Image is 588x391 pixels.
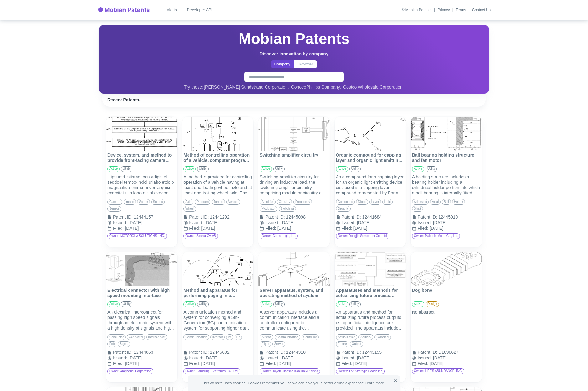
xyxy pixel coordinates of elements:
div: controller [302,334,319,340]
div: aircraft [260,334,273,340]
img: Dog bone [411,252,482,286]
img: Switching amplifier circuitry [258,117,329,151]
div: actualization [336,334,358,340]
div: [DATE] [430,361,481,366]
div: utility [426,166,437,172]
div: switching [279,206,296,212]
span: active [184,302,195,306]
span: switching [279,207,296,211]
span: utility [197,167,208,171]
div: po [235,334,242,340]
span: frequency [294,200,312,204]
p: Electrical connector with high speed mounting interface [107,288,176,299]
p: Server apparatus, system, and operating method of system [260,288,328,299]
div: utility [349,301,361,307]
span: screen [152,200,165,204]
span: active [336,167,348,171]
div: Filed : [418,361,428,367]
div: [DATE] [433,355,481,361]
div: Method and apparatus for performing paging in a communication systemMethod and apparatus for perf... [182,252,253,382]
div: modulator [260,206,277,212]
div: pcb [107,341,116,347]
p: Switching amplifier circuitry [260,152,328,164]
div: shaft [412,206,423,212]
div: [DATE] [353,226,405,231]
div: [DATE] [353,361,405,366]
a: ConocoPhillips Company [291,85,341,90]
span: utility [274,302,284,306]
div: Issued : [189,220,203,226]
span: iot [226,335,233,339]
div: [DATE] [125,226,176,231]
div: Owner: Amphenol Corporation [107,368,153,374]
p: Apparatuses and methods for actualizing future process outputs using artificial intelligence [336,288,405,299]
div: Patent ID : [342,350,361,355]
a: Ball bearing holding structure and fan motorBall bearing holding structure and fan motoractiveuti... [411,117,482,233]
div: No abstract [412,310,481,331]
div: iot [226,334,233,340]
a: Developer API [184,4,215,16]
span: holder [452,200,465,204]
span: interconnect [147,335,167,339]
span: active [336,302,348,306]
div: A method is provided for controlling operation of a vehicle having at least one leading wheel axl... [183,174,252,196]
span: Try these: [184,85,203,90]
div: 12445010 [438,214,481,220]
div: Patent ID : [418,350,437,355]
span: controller [302,335,318,339]
span: ball [442,200,451,204]
img: Electrical connector with high speed mounting interface [106,252,177,286]
div: D1098627 [438,350,481,355]
span: utility [350,167,360,171]
div: axle [183,199,193,205]
div: circuitry [277,199,292,205]
div: communication [183,334,209,340]
div: [DATE] [281,220,328,225]
div: Issued : [113,220,127,226]
div: internet [210,334,225,340]
span: diode [356,200,368,204]
div: Filed : [265,226,276,231]
div: future [336,341,349,347]
div: program [195,199,210,205]
div: output [350,341,363,347]
div: classifier [374,334,391,340]
div: [DATE] [357,355,405,361]
div: Filed : [265,361,276,367]
div: Server apparatus, system, and operating method of systemServer apparatus, system, and operating m... [258,252,329,382]
div: [DATE] [125,361,176,366]
span: communication [275,335,300,339]
div: interconnect [146,334,167,340]
div: Switching amplifier circuitrySwitching amplifier circuitryactiveutilitySwitching amplifier circui... [258,117,329,247]
div: connector [127,334,145,340]
span: Owner: Toyota Jidosha Kabushiki Kaisha [260,369,320,373]
span: utility [121,167,132,171]
div: layer [369,199,381,205]
a: Contact Us [472,8,491,12]
span: Owner: LIFE'S ABUNDANCE, INC. [412,369,464,373]
div: Owner: Toyota Jidosha Kabushiki Kaisha [260,368,320,374]
div: text alignment [271,60,317,68]
span: actualization [336,335,357,339]
div: An apparatus and method for actualizing future process outputs using artificial intelligence are ... [336,310,405,331]
div: Owner: MOTOROLA SOLUTIONS, INC. [107,233,167,239]
div: Owner: Samsung Electronics Co., Ltd. [183,368,240,374]
a: Learn more. [365,381,385,385]
p: Company [274,61,290,67]
div: Patent ID : [189,214,209,220]
h6: Recent Patents... [107,97,481,103]
div: Issued : [342,220,356,226]
div: active [412,166,424,172]
div: Issued : [418,355,432,361]
div: utility [273,166,285,172]
div: Owner: LIFE'S ABUNDANCE, INC. [412,368,464,374]
div: [DATE] [128,355,176,361]
div: Issued : [342,355,356,361]
span: utility [197,302,208,306]
span: Owner: Mabuchi Motor Co., Ltd. [412,234,460,238]
div: design [426,301,439,307]
div: Dog boneDog boneactivedesignNo abstractPatent ID:D1098627Issued:[DATE]Filed:[DATE]Owner: LIFE'S A... [411,252,482,382]
span: utility [426,167,436,171]
p: Ball bearing holding structure and fan motor [412,152,481,164]
div: Ball bearing holding structure and fan motorBall bearing holding structure and fan motoractiveuti... [411,117,482,247]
